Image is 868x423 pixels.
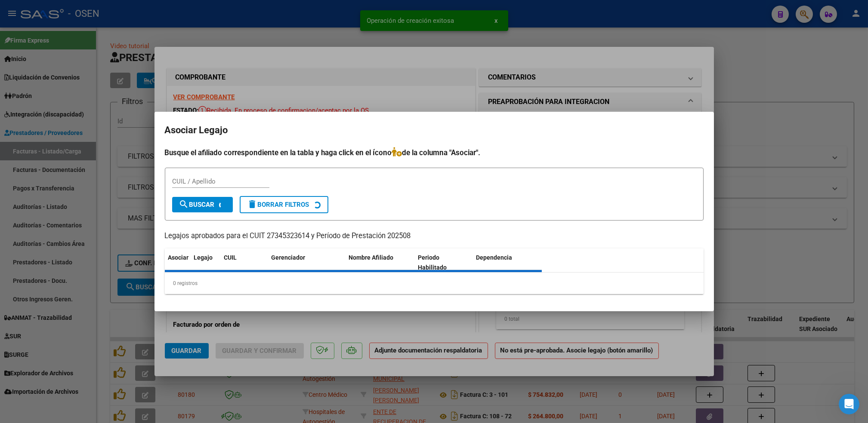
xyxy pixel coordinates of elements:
div: 0 registros [165,273,704,294]
span: Legajo [194,254,213,261]
datatable-header-cell: CUIL [221,248,268,277]
button: Borrar Filtros [240,196,328,213]
datatable-header-cell: Nombre Afiliado [346,248,415,277]
mat-icon: search [179,199,189,209]
span: Nombre Afiliado [349,254,394,261]
h2: Asociar Legajo [165,122,704,138]
div: Profile image for Soporte [25,5,38,18]
span: Asociar [168,254,189,261]
div: Profile image for Soporte [18,69,31,83]
datatable-header-cell: Dependencia [473,248,542,277]
button: go back [6,3,22,20]
b: Calendario de Presentaciones de la SSS [18,90,120,106]
span: Periodo Habilitado [418,254,447,271]
iframe: Intercom live chat [839,394,859,414]
mat-icon: delete [247,199,258,209]
span: Buscar [179,201,215,208]
datatable-header-cell: Gerenciador [268,248,346,277]
datatable-header-cell: Asociar [165,248,191,277]
span: CUIL [224,254,237,261]
b: Inicio → Calendario SSS [18,132,130,148]
button: Inicio [135,3,151,20]
div: Cerrar [151,3,167,19]
div: ​✅ Mantenerte al día con tus presentaciones ✅ Tener tu agenda organizada para anticipar cada pres... [18,162,154,246]
h1: Soporte [42,4,68,11]
p: Legajos aprobados para el CUIT 27345323614 y Período de Prestación 202508 [165,231,704,242]
span: Borrar Filtros [247,201,309,208]
b: Con esta herramientas vas a poder: [18,162,139,169]
datatable-header-cell: Legajo [191,248,221,277]
div: Soporte dice… [7,58,165,267]
h4: Busque el afiliado correspondiente en la tabla y haga click en el ícono de la columna "Asociar". [165,147,704,158]
button: Buscar [172,197,233,212]
span: Dependencia [476,254,512,261]
datatable-header-cell: Periodo Habilitado [414,248,473,277]
span: Soporte [38,73,60,79]
div: ​📅 ¡Llegó el nuevo ! ​ Tené todas tus fechas y gestiones en un solo lugar. Ingresá en el menú lat... [18,90,154,157]
span: Gerenciador [272,254,306,261]
p: Activo [42,11,59,19]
